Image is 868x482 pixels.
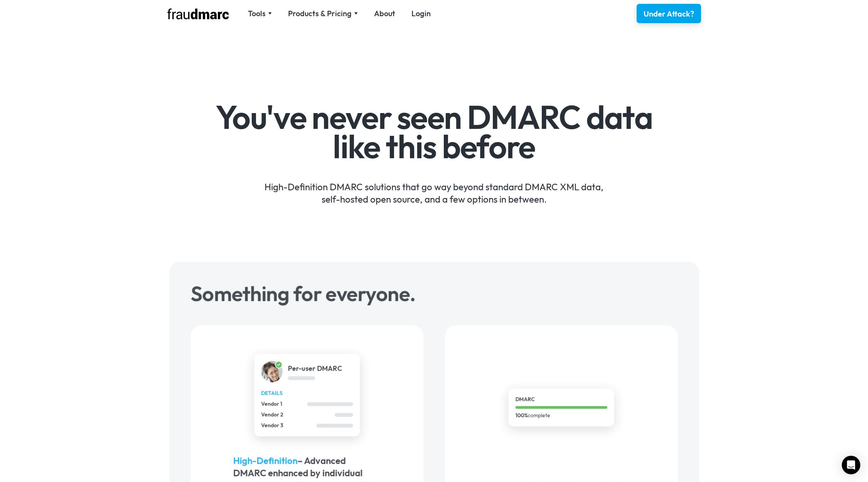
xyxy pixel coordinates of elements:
[233,455,297,467] span: High-Definition
[374,8,395,19] a: About
[261,421,316,430] div: Vendor 3
[515,411,607,419] div: complete
[515,412,528,419] strong: 100%
[644,8,694,19] div: Under Attack?
[842,456,860,474] div: Open Intercom Messenger
[288,8,358,19] div: Products & Pricing
[210,169,658,205] div: High-Definition DMARC solutions that go way beyond standard DMARC XML data, self-hosted open sour...
[261,400,307,408] div: Vendor 1
[190,283,678,304] h3: Something for everyone.
[288,364,342,374] div: Per-user DMARC
[288,8,352,19] div: Products & Pricing
[248,8,266,19] div: Tools
[210,103,658,161] h1: You've never seen DMARC data like this before
[637,4,701,23] a: Under Attack?
[261,411,335,419] div: Vendor 2
[248,8,272,19] div: Tools
[261,389,353,397] div: details
[411,8,431,19] a: Login
[515,396,607,404] div: DMARC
